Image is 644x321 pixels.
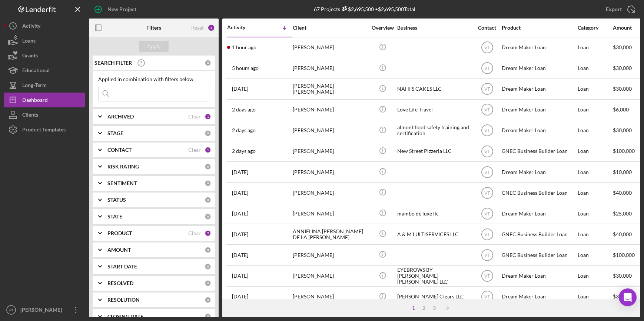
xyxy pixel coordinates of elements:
[205,297,211,303] div: 0
[293,162,367,182] div: [PERSON_NAME]
[232,169,248,175] time: 2025-10-13 04:47
[139,41,169,52] button: Apply
[232,44,256,50] time: 2025-10-15 20:30
[22,122,66,139] div: Product Templates
[232,148,256,154] time: 2025-10-13 17:12
[293,141,367,161] div: [PERSON_NAME]
[232,127,256,133] time: 2025-10-13 22:34
[578,141,612,161] div: Loan
[205,60,211,66] div: 0
[205,113,211,120] div: 1
[89,2,144,17] button: New Project
[397,100,471,120] div: Love Life Travel
[502,266,576,286] div: Dream Maker Loan
[578,162,612,182] div: Loan
[397,287,471,307] div: [PERSON_NAME] Cigars LLC
[502,287,576,307] div: Dream Maker Loan
[613,293,632,300] span: $30,000
[293,79,367,99] div: [PERSON_NAME] [PERSON_NAME]
[94,60,132,66] b: SEARCH FILTER
[188,230,201,236] div: Clear
[208,24,215,31] div: 4
[484,45,490,50] text: VT
[293,25,367,31] div: Client
[205,197,211,203] div: 0
[473,25,501,31] div: Contact
[205,130,211,137] div: 0
[314,6,415,12] div: 67 Projects • $2,695,500 Total
[484,190,490,195] text: VT
[188,147,201,153] div: Clear
[578,100,612,120] div: Loan
[4,302,85,317] button: VT[PERSON_NAME]
[22,19,40,35] div: Activity
[205,163,211,170] div: 0
[22,33,36,50] div: Loans
[107,130,123,136] b: STAGE
[232,231,248,237] time: 2025-10-10 19:16
[502,79,576,99] div: Dream Maker Loan
[232,86,248,92] time: 2025-10-14 14:55
[429,305,439,311] div: 3
[4,33,85,48] a: Loans
[4,19,85,33] button: Activity
[107,247,131,253] b: AMOUNT
[4,107,85,122] button: Clients
[502,224,576,244] div: GNEC Business Builder Loan
[502,25,576,31] div: Product
[107,314,143,320] b: CLOSING DATE
[613,272,632,279] span: $30,000
[4,78,85,93] button: Long-Term
[613,148,635,154] span: $100,000
[4,48,85,63] button: Grants
[22,93,48,109] div: Dashboard
[484,128,490,133] text: VT
[613,210,632,217] span: $25,000
[107,197,126,203] b: STATUS
[4,93,85,107] a: Dashboard
[613,25,641,31] div: Amount
[232,211,248,217] time: 2025-10-10 22:38
[205,247,211,253] div: 0
[613,169,632,175] span: $10,000
[484,274,490,279] text: VT
[232,65,259,71] time: 2025-10-15 16:30
[578,121,612,140] div: Loan
[293,100,367,120] div: [PERSON_NAME]
[578,245,612,265] div: Loan
[397,79,471,99] div: NAHI'S CAKES LLC
[502,58,576,78] div: Dream Maker Loan
[107,264,137,270] b: START DATE
[107,147,132,153] b: CONTACT
[578,58,612,78] div: Loan
[340,6,374,12] div: $2,695,500
[98,76,209,82] div: Applied in combination with filters below
[397,141,471,161] div: New Street Pizzeria LLC
[107,2,136,17] div: New Project
[205,280,211,287] div: 0
[606,2,622,17] div: Export
[619,288,637,306] div: Open Intercom Messenger
[613,231,632,237] span: $40,000
[578,79,612,99] div: Loan
[613,190,632,196] span: $40,000
[293,204,367,223] div: [PERSON_NAME]
[502,245,576,265] div: GNEC Business Builder Loan
[107,180,137,186] b: SENTIMENT
[598,2,640,17] button: Export
[502,162,576,182] div: Dream Maker Loan
[502,121,576,140] div: Dream Maker Loan
[502,38,576,57] div: Dream Maker Loan
[419,305,429,311] div: 2
[22,107,38,124] div: Clients
[484,66,490,71] text: VT
[4,63,85,78] button: Educational
[613,252,635,258] span: $100,000
[232,273,248,279] time: 2025-10-09 20:29
[107,164,139,170] b: RISK RATING
[19,302,67,319] div: [PERSON_NAME]
[205,263,211,270] div: 0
